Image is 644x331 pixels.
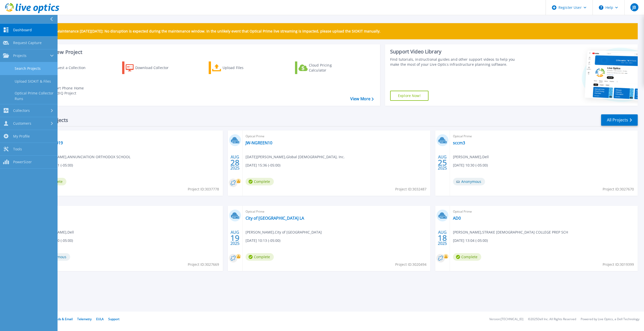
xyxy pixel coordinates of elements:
span: [DATE] 13:04 (-05:00) [453,238,488,243]
li: © 2025 Dell Inc. All Rights Reserved [528,318,576,321]
div: AUG 2025 [230,229,240,247]
a: All Projects [601,114,638,126]
span: Project ID: 3037778 [188,186,219,192]
li: Powered by Live Optics, a Dell Technology [581,318,639,321]
span: 28 [230,160,239,165]
span: [DATE] 10:13 (-05:00) [246,238,280,243]
span: Tools [13,147,22,151]
div: Cloud Pricing Calculator [309,63,349,73]
span: [PERSON_NAME] , Dell [453,154,489,160]
h3: Start a New Project [36,49,373,55]
span: Anonymous [453,178,485,185]
span: [DATE] 10:30 (-05:00) [453,162,488,168]
span: [PERSON_NAME] , City of [GEOGRAPHIC_DATA] [246,229,322,235]
div: AUG 2025 [438,153,447,172]
a: Upload Files [209,61,265,74]
span: Optical Prime [453,134,635,139]
span: Optical Prime [38,134,220,139]
a: Support [108,317,119,321]
span: Optical Prime [246,134,427,139]
span: Projects [13,53,26,58]
span: Dashboard [13,28,32,32]
a: Cloud Pricing Calculator [295,61,351,74]
a: Request a Collection [36,61,92,74]
span: Optical Prime [246,209,427,214]
span: JB [632,5,636,9]
span: Project ID: 3032487 [395,186,426,192]
div: AUG 2025 [438,229,447,247]
span: My Profile [13,134,30,139]
span: Complete [246,253,274,261]
a: Telemetry [77,317,92,321]
span: Project ID: 3027670 [603,186,634,192]
span: Project ID: 3020494 [395,262,426,267]
div: Request a Collection [50,63,91,73]
a: JW-NGREEN10 [246,140,272,145]
span: Collectors [13,108,30,113]
a: View More [350,96,374,101]
span: Project ID: 3019399 [603,262,634,267]
span: 19 [230,236,239,240]
a: EULA [96,317,104,321]
p: Scheduled Maintenance [DATE][DATE]: No disruption is expected during the maintenance window. In t... [38,29,381,33]
div: Import Phone Home CloudIQ Project [49,86,89,96]
span: PowerSizer [13,160,32,164]
div: Support Video Library [390,48,521,55]
div: Download Collector [135,63,176,73]
span: Optical Prime [38,209,220,214]
span: 25 [438,160,447,165]
span: [PERSON_NAME] , STRAKE [DEMOGRAPHIC_DATA] COLLEGE PREP SCH [453,229,568,235]
span: Optical Prime [453,209,635,214]
div: Upload Files [223,63,263,73]
span: [DATE] 15:36 (-05:00) [246,162,280,168]
li: Version: [TECHNICAL_ID] [489,318,523,321]
span: [PERSON_NAME] , ANNUNCIATION ORTHODOX SCHOOL [38,154,130,160]
span: [DATE][PERSON_NAME] , Global [DEMOGRAPHIC_DATA], Inc. [246,154,345,160]
a: Download Collector [122,61,178,74]
span: Complete [246,178,274,185]
span: Complete [453,253,481,261]
a: Ads & Email [56,317,73,321]
span: Project ID: 3027669 [188,262,219,267]
a: City of [GEOGRAPHIC_DATA] LA [246,216,304,221]
div: Find tutorials, instructional guides and other support videos to help you make the most of your L... [390,57,521,67]
a: Explore Now! [390,91,428,101]
span: Request Capture [13,41,42,45]
a: sccm3 [453,140,465,145]
a: AD0 [453,216,461,221]
span: Customers [13,121,31,126]
div: AUG 2025 [230,153,240,172]
span: 18 [438,236,447,240]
